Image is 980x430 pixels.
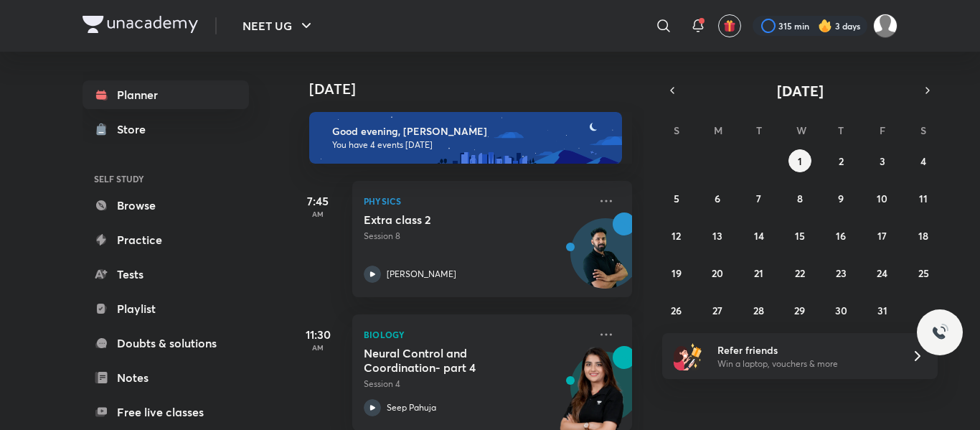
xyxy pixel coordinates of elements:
[289,210,347,218] p: AM
[83,260,249,289] a: Tests
[674,342,702,370] img: referral
[682,80,918,101] button: [DATE]
[571,226,640,295] img: Avatar
[83,294,249,323] a: Playlist
[364,230,589,243] p: Session 8
[289,326,347,343] h5: 11:30
[748,224,771,247] button: October 14, 2025
[309,80,646,98] h4: [DATE]
[706,187,729,210] button: October 6, 2025
[717,342,894,357] h6: Refer friends
[839,154,844,168] abbr: October 2, 2025
[880,123,885,137] abbr: Friday
[754,266,763,280] abbr: October 21, 2025
[706,299,729,322] button: October 27, 2025
[829,187,852,210] button: October 9, 2025
[798,154,802,168] abbr: October 1, 2025
[912,187,935,210] button: October 11, 2025
[829,149,852,172] button: October 2, 2025
[877,304,887,317] abbr: October 31, 2025
[83,363,249,392] a: Notes
[877,192,887,205] abbr: October 10, 2025
[748,187,771,210] button: October 7, 2025
[788,224,811,247] button: October 15, 2025
[871,261,894,284] button: October 24, 2025
[788,149,811,172] button: October 1, 2025
[717,357,894,370] p: Win a laptop, vouchers & more
[83,398,249,426] a: Free live classes
[873,14,897,38] img: Amisha Rani
[918,266,929,280] abbr: October 25, 2025
[289,192,347,210] h5: 7:45
[671,304,682,317] abbr: October 26, 2025
[836,266,847,280] abbr: October 23, 2025
[794,304,805,317] abbr: October 29, 2025
[871,299,894,322] button: October 31, 2025
[364,212,542,227] h5: Extra class 2
[754,229,764,243] abbr: October 14, 2025
[83,16,198,33] img: Company Logo
[838,192,844,205] abbr: October 9, 2025
[665,299,688,322] button: October 26, 2025
[912,149,935,172] button: October 4, 2025
[672,229,681,243] abbr: October 12, 2025
[387,268,456,281] p: [PERSON_NAME]
[332,125,609,138] h6: Good evening, [PERSON_NAME]
[753,304,764,317] abbr: October 28, 2025
[912,224,935,247] button: October 18, 2025
[829,299,852,322] button: October 30, 2025
[835,304,847,317] abbr: October 30, 2025
[788,187,811,210] button: October 8, 2025
[289,343,347,352] p: AM
[309,112,622,164] img: evening
[918,229,928,243] abbr: October 18, 2025
[756,123,762,137] abbr: Tuesday
[838,123,844,137] abbr: Thursday
[712,266,723,280] abbr: October 20, 2025
[829,224,852,247] button: October 16, 2025
[788,299,811,322] button: October 29, 2025
[836,229,846,243] abbr: October 16, 2025
[795,229,805,243] abbr: October 15, 2025
[931,324,948,341] img: ttu
[83,115,249,144] a: Store
[706,224,729,247] button: October 13, 2025
[332,139,609,151] p: You have 4 events [DATE]
[912,261,935,284] button: October 25, 2025
[706,261,729,284] button: October 20, 2025
[829,261,852,284] button: October 23, 2025
[83,225,249,254] a: Practice
[777,81,824,101] span: [DATE]
[756,192,761,205] abbr: October 7, 2025
[797,192,803,205] abbr: October 8, 2025
[674,192,679,205] abbr: October 5, 2025
[674,123,679,137] abbr: Sunday
[818,19,832,33] img: streak
[919,192,928,205] abbr: October 11, 2025
[387,401,436,414] p: Seep Pahuja
[117,121,154,138] div: Store
[83,16,198,37] a: Company Logo
[788,261,811,284] button: October 22, 2025
[715,192,720,205] abbr: October 6, 2025
[364,192,589,210] p: Physics
[880,154,885,168] abbr: October 3, 2025
[871,224,894,247] button: October 17, 2025
[364,346,542,375] h5: Neural Control and Coordination- part 4
[712,304,722,317] abbr: October 27, 2025
[796,123,806,137] abbr: Wednesday
[871,187,894,210] button: October 10, 2025
[83,329,249,357] a: Doubts & solutions
[877,229,887,243] abbr: October 17, 2025
[665,261,688,284] button: October 19, 2025
[723,19,736,32] img: avatar
[748,261,771,284] button: October 21, 2025
[364,326,589,343] p: Biology
[672,266,682,280] abbr: October 19, 2025
[718,14,741,37] button: avatar
[920,154,926,168] abbr: October 4, 2025
[877,266,887,280] abbr: October 24, 2025
[665,187,688,210] button: October 5, 2025
[83,80,249,109] a: Planner
[871,149,894,172] button: October 3, 2025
